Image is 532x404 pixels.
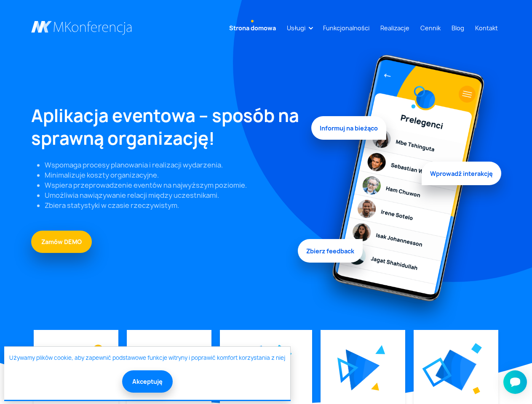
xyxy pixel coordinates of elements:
[417,20,444,36] a: Cennik
[226,20,279,36] a: Strona domowa
[471,343,482,354] img: Graficzny element strony
[320,20,373,36] a: Funkcjonalności
[45,200,301,210] li: Zbiera statystyki w czasie rzeczywistym.
[346,349,380,391] img: Graficzny element strony
[45,170,301,180] li: Minimalizuje koszty organizacyjne.
[275,345,292,360] img: Graficzny element strony
[375,345,385,354] img: Graficzny element strony
[45,180,301,190] li: Wspiera przeprowadzenie eventów na najwyższym poziomie.
[503,370,527,394] iframe: Smartsupp widget button
[93,345,103,355] img: Graficzny element strony
[9,354,285,362] a: Używamy plików cookie, aby zapewnić podstawowe funkcje witryny i poprawić komfort korzystania z niej
[45,160,301,170] li: Wspomaga procesy planowania i realizacji wydarzenia.
[377,20,413,36] a: Realizacje
[311,118,386,141] span: Informuj na bieżąco
[422,357,452,387] img: Graficzny element strony
[31,231,92,253] a: Zamów DEMO
[45,190,301,200] li: Umożliwia nawiązywanie relacji między uczestnikami.
[337,357,358,383] img: Graficzny element strony
[283,20,309,36] a: Usługi
[311,47,501,330] img: Graficzny element strony
[436,350,476,391] img: Graficzny element strony
[31,104,301,150] h1: Aplikacja eventowa – sposób na sprawną organizację!
[473,387,480,394] img: Graficzny element strony
[298,241,363,264] span: Zbierz feedback
[448,20,468,36] a: Blog
[122,370,173,393] button: Akceptuję
[422,163,501,186] span: Wprowadź interakcję
[472,20,501,36] a: Kontakt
